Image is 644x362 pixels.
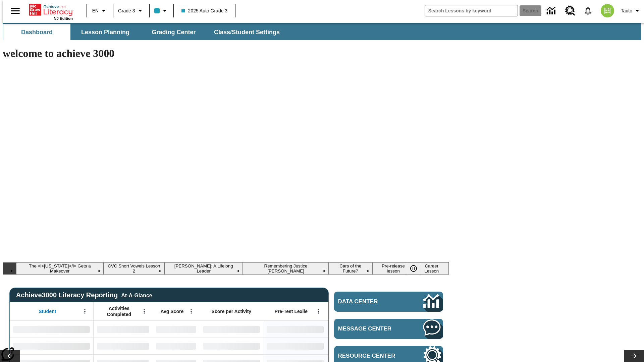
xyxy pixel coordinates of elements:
[3,24,286,40] div: SubNavbar
[153,338,200,354] div: No Data,
[104,262,165,275] button: Slide 2 CVC Short Vowels Lesson 2
[160,308,183,314] span: Avg Score
[5,1,25,21] button: Open side menu
[97,305,141,317] span: Activities Completed
[118,7,135,14] span: Grade 3
[121,291,152,299] div: At-A-Glance
[597,2,618,19] button: Select a new avatar
[372,262,415,275] button: Slide 6 Pre-release lesson
[21,28,53,36] span: Dashboard
[152,5,171,17] button: Class color is light blue. Change class color
[624,350,644,362] button: Lesson carousel, Next
[314,306,324,316] button: Open Menu
[29,2,73,20] div: Home
[54,16,73,20] span: NJ Edition
[329,262,372,275] button: Slide 5 Cars of the Future?
[89,5,111,17] button: Language: EN, Select a language
[579,2,597,19] a: Notifications
[621,7,632,14] span: Tauto
[115,5,147,17] button: Grade: Grade 3, Select a grade
[275,308,308,314] span: Pre-Test Lexile
[94,338,153,354] div: No Data,
[407,262,427,275] div: Pause
[80,306,90,316] button: Open Menu
[561,2,579,20] a: Resource Center, Will open in new tab
[212,308,252,314] span: Score per Activity
[338,353,403,359] span: Resource Center
[153,321,200,338] div: No Data,
[3,23,641,40] div: SubNavbar
[338,298,401,305] span: Data Center
[3,47,449,60] h1: welcome to achieve 3000
[338,325,403,332] span: Message Center
[181,7,228,14] span: 2025 Auto Grade 3
[543,2,561,20] a: Data Center
[3,24,70,40] button: Dashboard
[214,28,280,36] span: Class/Student Settings
[152,28,196,36] span: Grading Center
[601,4,614,17] img: avatar image
[415,262,449,275] button: Slide 7 Career Lesson
[209,24,285,40] button: Class/Student Settings
[140,24,207,40] button: Grading Center
[16,291,152,299] span: Achieve3000 Literacy Reporting
[16,262,104,275] button: Slide 1 The <i>Missouri</i> Gets a Makeover
[407,262,420,275] button: Pause
[425,5,518,16] input: search field
[72,24,139,40] button: Lesson Planning
[92,7,99,14] span: EN
[39,308,56,314] span: Student
[94,321,153,338] div: No Data,
[334,292,443,312] a: Data Center
[29,3,73,16] a: Home
[81,28,129,36] span: Lesson Planning
[243,262,329,275] button: Slide 4 Remembering Justice O'Connor
[164,262,243,275] button: Slide 3 Dianne Feinstein: A Lifelong Leader
[186,306,196,316] button: Open Menu
[334,319,443,339] a: Message Center
[618,5,644,17] button: Profile/Settings
[139,306,149,316] button: Open Menu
